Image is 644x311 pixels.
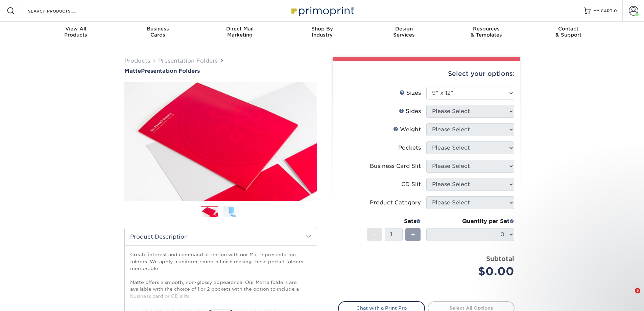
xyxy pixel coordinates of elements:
[431,263,514,280] div: $0.00
[527,22,610,43] a: Contact& Support
[614,8,617,13] span: 0
[199,26,281,32] span: Direct Mail
[363,26,445,38] div: Services
[201,206,218,218] img: Presentation Folders 01
[398,144,421,152] div: Pockets
[621,288,637,304] iframe: Intercom live chat
[445,26,527,32] span: Resources
[370,199,421,207] div: Product Category
[117,26,199,38] div: Cards
[399,107,421,115] div: Sides
[281,26,363,38] div: Industry
[401,180,421,188] div: CD Slit
[158,58,218,64] a: Presentation Folders
[373,229,376,240] span: -
[367,217,421,225] div: Sets
[35,22,117,43] a: View AllProducts
[124,68,317,74] a: MattePresentation Folders
[363,26,445,32] span: Design
[393,126,421,134] div: Weight
[363,22,445,43] a: DesignServices
[445,22,527,43] a: Resources& Templates
[125,228,317,245] h2: Product Description
[486,255,514,262] strong: Subtotal
[635,288,640,293] span: 5
[527,26,610,32] span: Contact
[199,26,281,38] div: Marketing
[124,75,317,208] img: Matte 01
[124,68,141,74] span: Matte
[288,3,356,18] img: Primoprint
[338,61,515,87] div: Select your options:
[527,26,610,38] div: & Support
[400,89,421,97] div: Sizes
[124,68,317,74] h1: Presentation Folders
[411,229,415,240] span: +
[370,162,421,170] div: Business Card Slit
[117,26,199,32] span: Business
[223,206,240,218] img: Presentation Folders 02
[281,26,363,32] span: Shop By
[35,26,117,38] div: Products
[445,26,527,38] div: & Templates
[124,58,150,64] a: Products
[281,22,363,43] a: Shop ByIndustry
[199,22,281,43] a: Direct MailMarketing
[27,7,93,15] input: SEARCH PRODUCTS.....
[426,217,514,225] div: Quantity per Set
[35,26,117,32] span: View All
[593,8,613,14] span: MY CART
[117,22,199,43] a: BusinessCards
